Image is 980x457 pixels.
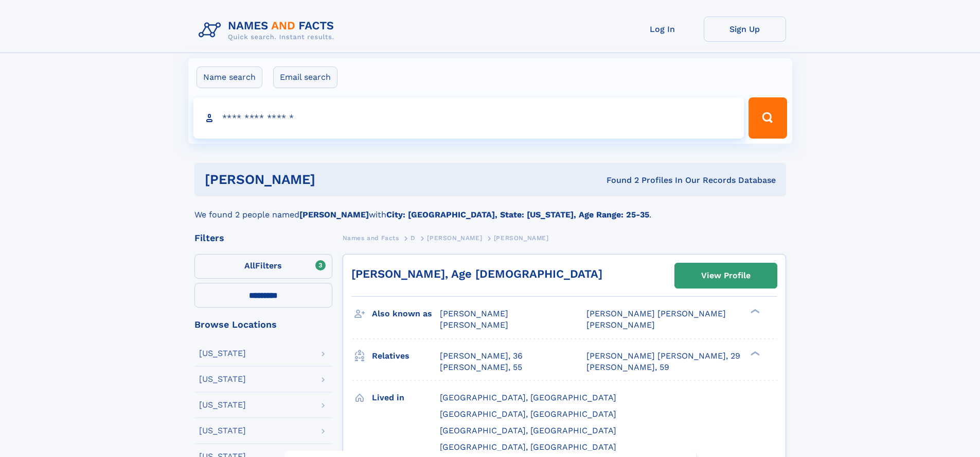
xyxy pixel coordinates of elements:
[704,16,786,42] a: Sign Up
[199,375,246,383] div: [US_STATE]
[194,16,343,44] img: Logo Names and Facts
[199,427,246,435] div: [US_STATE]
[749,97,787,139] button: Search Button
[351,267,602,280] a: [PERSON_NAME], Age [DEMOGRAPHIC_DATA]
[586,320,655,330] span: [PERSON_NAME]
[440,350,523,362] a: [PERSON_NAME], 36
[372,389,440,407] h3: Lived in
[494,234,549,242] span: [PERSON_NAME]
[621,16,704,42] a: Log In
[194,196,786,221] div: We found 2 people named with .
[205,173,461,186] h1: [PERSON_NAME]
[586,309,726,318] span: [PERSON_NAME] [PERSON_NAME]
[748,350,760,357] div: ❯
[372,305,440,323] h3: Also known as
[194,320,332,329] div: Browse Locations
[440,426,616,435] span: [GEOGRAPHIC_DATA], [GEOGRAPHIC_DATA]
[586,350,740,362] a: [PERSON_NAME] [PERSON_NAME], 29
[299,210,369,219] b: [PERSON_NAME]
[273,66,337,88] label: Email search
[701,264,751,287] div: View Profile
[427,231,482,244] a: [PERSON_NAME]
[411,231,416,244] a: D
[675,263,777,288] a: View Profile
[440,309,508,318] span: [PERSON_NAME]
[411,234,416,242] span: D
[440,409,616,419] span: [GEOGRAPHIC_DATA], [GEOGRAPHIC_DATA]
[586,362,669,373] a: [PERSON_NAME], 59
[343,231,399,244] a: Names and Facts
[197,66,262,88] label: Name search
[440,320,508,330] span: [PERSON_NAME]
[440,442,616,452] span: [GEOGRAPHIC_DATA], [GEOGRAPHIC_DATA]
[194,233,332,243] div: Filters
[199,401,246,409] div: [US_STATE]
[748,308,760,315] div: ❯
[244,261,255,270] span: All
[193,97,744,139] input: search input
[194,254,332,279] label: Filters
[199,349,246,358] div: [US_STATE]
[386,210,649,219] b: City: [GEOGRAPHIC_DATA], State: [US_STATE], Age Range: 25-35
[372,347,440,365] h3: Relatives
[440,362,522,373] a: [PERSON_NAME], 55
[440,393,616,402] span: [GEOGRAPHIC_DATA], [GEOGRAPHIC_DATA]
[427,234,482,242] span: [PERSON_NAME]
[461,175,776,186] div: Found 2 Profiles In Our Records Database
